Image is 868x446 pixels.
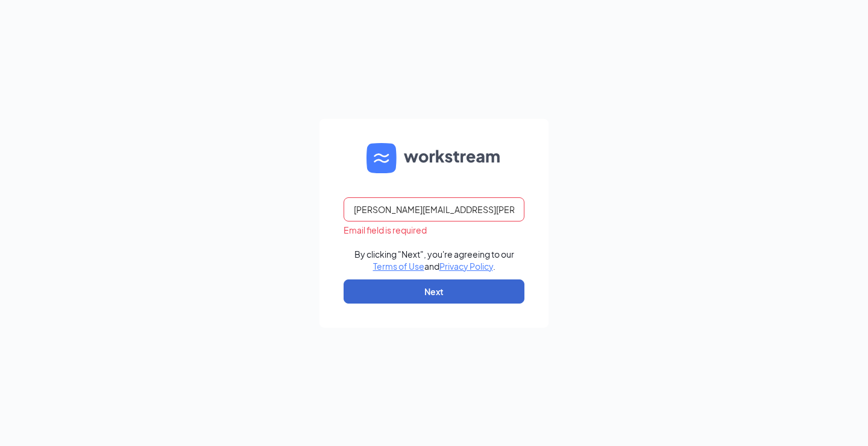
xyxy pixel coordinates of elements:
[373,261,424,272] a: Terms of Use
[344,224,524,236] div: Email field is required
[354,248,514,272] div: By clicking "Next", you're agreeing to our and .
[439,261,493,272] a: Privacy Policy
[366,143,502,173] img: WS logo and Workstream text
[344,279,524,304] button: Next
[344,197,524,221] input: Email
